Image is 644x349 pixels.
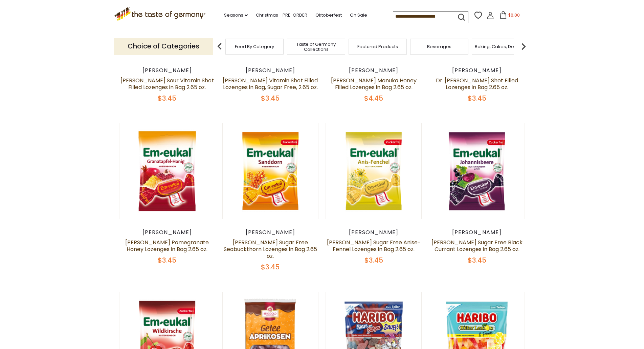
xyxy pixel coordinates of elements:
[213,40,226,53] img: previous arrow
[256,12,307,19] a: Christmas - PRE-ORDER
[468,94,486,103] span: $3.45
[431,239,523,253] a: [PERSON_NAME] Sugar Free Black Currant Lozenges in Bag 2.65 oz.
[224,12,248,19] a: Seasons
[315,12,342,19] a: Oktoberfest
[222,229,319,236] div: [PERSON_NAME]
[261,262,280,272] span: $3.45
[119,67,216,74] div: [PERSON_NAME]
[517,40,530,53] img: next arrow
[223,123,318,219] img: Dr. Soldan Sugar Free Seabuckthorn Lozenges in Bag 2.65 oz.
[158,255,176,265] span: $3.45
[261,94,280,103] span: $3.45
[158,94,176,103] span: $3.45
[475,44,527,49] a: Baking, Cakes, Desserts
[357,44,398,49] a: Featured Products
[331,77,417,91] a: [PERSON_NAME] Manuka Honey Filled Lozenges in Bag 2.65 oz.
[120,77,214,91] a: [PERSON_NAME] Sour Vitamin Shot Filled Lozenges in Bag 2.65 oz.
[222,67,319,74] div: [PERSON_NAME]
[364,94,383,103] span: $4.45
[429,123,525,219] img: Dr. Soldan Sugar Free Black Currant Lozenges in Bag 2.65 oz.
[235,44,274,49] a: Food By Category
[429,229,525,236] div: [PERSON_NAME]
[468,255,486,265] span: $3.45
[114,38,213,55] p: Choice of Categories
[495,11,524,21] button: $0.00
[429,67,525,74] div: [PERSON_NAME]
[350,12,367,19] a: On Sale
[125,239,209,253] a: [PERSON_NAME] Pomegranate Honey Lozenges in Bag 2.65 oz.
[119,123,215,219] img: Dr. Soldan Pomegranate Honey Lozenges in Bag 2.65 oz.
[289,42,343,52] a: Taste of Germany Collections
[326,123,422,219] img: Dr. Soldan Sugar Free Anise-Fennel Lozenges in Bag 2.65 oz.
[224,239,317,260] a: [PERSON_NAME] Sugar Free Seabuckthorn Lozenges in Bag 2.65 oz.
[223,77,318,91] a: [PERSON_NAME] Vitamin Shot Filled Lozenges in Bag, Sugar Free, 2.65 oz.
[326,229,422,236] div: [PERSON_NAME]
[364,255,383,265] span: $3.45
[119,229,216,236] div: [PERSON_NAME]
[508,12,520,18] span: $0.00
[327,239,421,253] a: [PERSON_NAME] Sugar Free Anise-Fennel Lozenges in Bag 2.65 oz.
[326,67,422,74] div: [PERSON_NAME]
[427,44,451,49] a: Beverages
[436,77,518,91] a: Dr. [PERSON_NAME] Shot Filled Lozenges in Bag 2.65 oz.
